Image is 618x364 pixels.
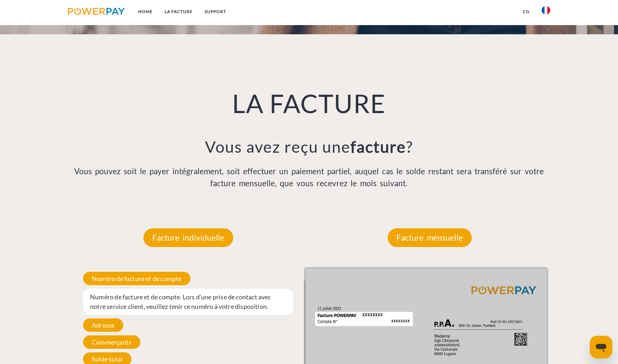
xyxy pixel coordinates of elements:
h1: LA FACTURE [67,87,551,119]
a: Support [199,5,232,18]
img: fr [542,6,550,14]
a: LA FACTURE [159,5,199,18]
a: Home [132,5,159,18]
span: Numéro de facture et de compte. Lors d’une prise de contact avec notre service client, veuillez t... [83,289,293,315]
span: Commerçants [83,335,140,349]
iframe: Bouton de lancement de la fenêtre de messagerie [590,336,612,358]
p: Facture mensuelle [388,228,472,247]
b: facture [351,137,406,156]
p: Facture individuelle [143,228,233,247]
a: CG [517,5,536,18]
span: Adresse [83,318,123,332]
img: logo-powerpay.svg [68,8,125,15]
p: Vous pouvez soit le payer intégralement, soit effectuer un paiement partiel, auquel cas le solde ... [67,165,551,189]
span: Numéro de facture et de compte [83,272,190,285]
h3: Vous avez reçu une ? [67,137,551,157]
